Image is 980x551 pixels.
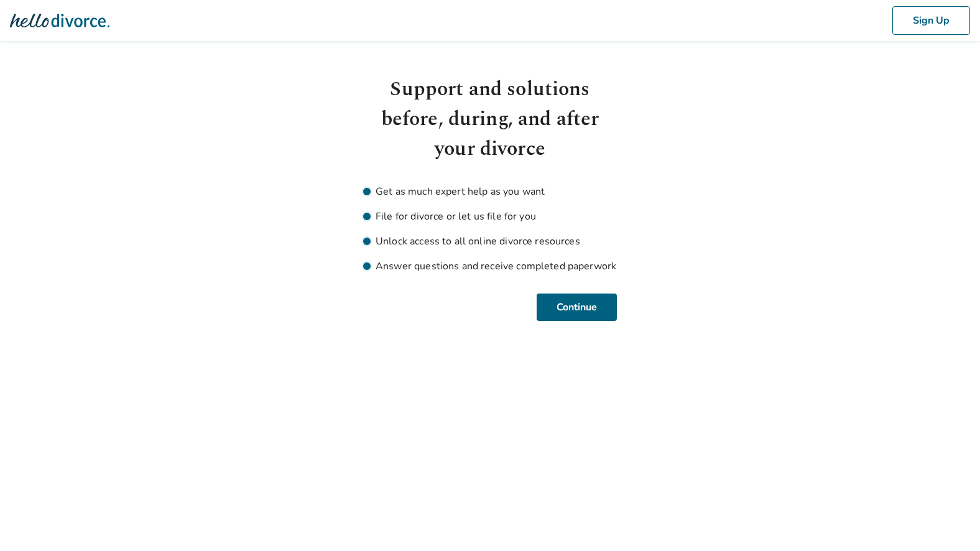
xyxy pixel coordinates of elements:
li: Unlock access to all online divorce resources [363,234,617,249]
button: Continue [537,294,617,321]
h1: Support and solutions before, during, and after your divorce [363,75,617,164]
li: Answer questions and receive completed paperwork [363,259,617,274]
img: Hello Divorce Logo [10,8,109,33]
button: Sign Up [892,6,970,35]
li: Get as much expert help as you want [363,184,617,199]
li: File for divorce or let us file for you [363,209,617,224]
